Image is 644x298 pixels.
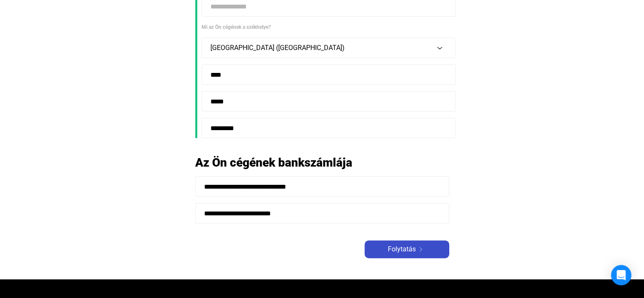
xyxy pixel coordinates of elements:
[611,265,631,285] div: Open Intercom Messenger
[202,38,456,58] button: [GEOGRAPHIC_DATA] ([GEOGRAPHIC_DATA])
[416,247,426,251] img: arrow-right-white
[365,240,449,258] button: Folytatásarrow-right-white
[195,155,449,170] h2: Az Ön cégének bankszámlája
[388,244,416,254] span: Folytatás
[202,23,449,31] div: Mi az Ön cégének a székhelye?
[210,44,345,52] span: [GEOGRAPHIC_DATA] ([GEOGRAPHIC_DATA])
